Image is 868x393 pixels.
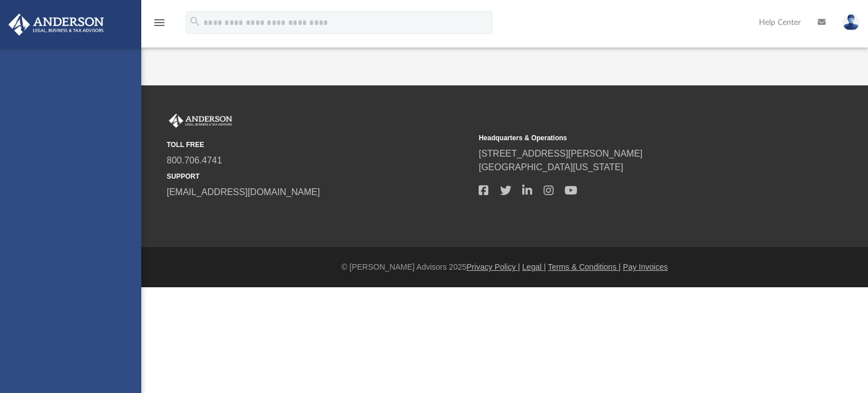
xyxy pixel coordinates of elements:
a: [GEOGRAPHIC_DATA][US_STATE] [479,162,623,172]
small: SUPPORT [167,171,471,182]
a: [STREET_ADDRESS][PERSON_NAME] [479,149,643,158]
img: Anderson Advisors Platinum Portal [167,114,235,128]
i: menu [153,16,166,29]
small: Headquarters & Operations [479,133,783,143]
a: 800.706.4741 [167,156,222,165]
a: Pay Invoices [623,262,667,271]
img: Anderson Advisors Platinum Portal [5,14,107,36]
div: © [PERSON_NAME] Advisors 2025 [141,261,868,273]
small: TOLL FREE [167,140,471,150]
a: menu [153,21,166,29]
a: [EMAIL_ADDRESS][DOMAIN_NAME] [167,187,320,197]
a: Privacy Policy | [467,262,520,271]
i: search [189,15,201,28]
a: Legal | [522,262,546,271]
a: Terms & Conditions | [548,262,621,271]
img: User Pic [843,14,860,31]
